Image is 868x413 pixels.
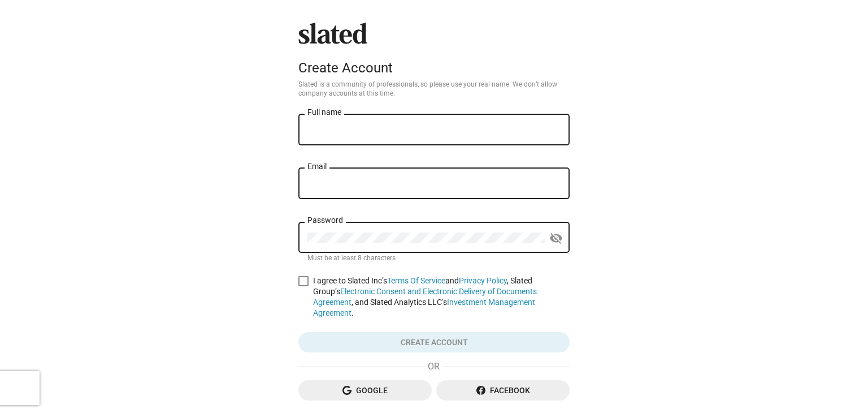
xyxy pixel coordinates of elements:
[436,380,570,401] button: Facebook
[445,380,561,401] span: Facebook
[545,227,567,249] button: Show password
[459,276,507,285] a: Privacy Policy
[307,254,396,263] mat-hint: Must be at least 8 characters
[307,380,423,401] span: Google
[298,380,432,401] button: Google
[298,60,570,76] div: Create Account
[313,276,570,319] span: I agree to Slated Inc’s and , Slated Group’s , and Slated Analytics LLC’s .
[298,80,570,98] p: Slated is a community of professionals, so please use your real name. We don’t allow company acco...
[298,23,570,80] sl-branding: Create Account
[387,276,445,285] a: Terms Of Service
[549,230,563,247] mat-icon: visibility_off
[313,287,537,307] a: Electronic Consent and Electronic Delivery of Documents Agreement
